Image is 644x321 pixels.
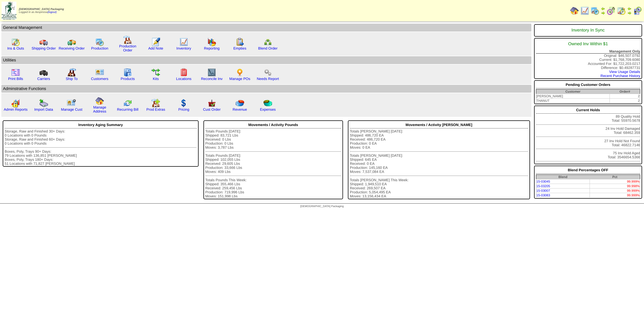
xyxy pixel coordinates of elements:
[610,99,640,103] td: 2
[536,184,550,188] a: 15-03205
[207,99,216,107] img: cust_order.png
[590,184,640,189] td: 99.998%
[207,38,216,46] img: graph.gif
[151,68,160,77] img: workflow.gif
[5,129,197,166] div: Storage, Raw and Finished 30+ Days: 0 Locations with 0 Pounds Storage, Raw and Finished 60+ Days:...
[39,68,48,77] img: truck3.gif
[178,107,189,111] a: Pricing
[1,56,531,64] td: Utilities
[39,38,48,46] img: truck.gif
[179,68,188,77] img: locations.gif
[67,99,77,107] img: managecust.png
[260,107,276,111] a: Expenses
[536,94,610,99] td: [PERSON_NAME]
[609,70,640,74] a: View Usage Details
[536,167,640,174] div: Blend Percentages OFF
[601,6,605,11] img: arrowleft.gif
[207,68,216,77] img: line_graph2.gif
[19,8,64,11] span: [DEMOGRAPHIC_DATA] Packaging
[233,107,247,111] a: Revenue
[536,175,590,179] th: Blend
[350,121,528,128] div: Movements / Activity [PERSON_NAME]
[627,11,632,15] img: arrowright.gif
[258,46,278,50] a: Blend Order
[536,193,550,197] a: 15-03083
[610,89,640,94] th: Order#
[601,11,605,15] img: arrowright.gif
[1,24,531,32] td: General Management
[11,99,20,107] img: graph2.png
[590,193,640,198] td: 99.999%
[536,180,550,183] a: 15-03045
[610,94,640,99] td: 2
[8,77,23,81] a: Print Bills
[536,99,610,103] td: THANUT
[119,44,136,52] a: Production Order
[617,6,626,15] img: calendarinout.gif
[580,6,589,15] img: line_graph.gif
[179,99,188,107] img: dollar.gif
[264,38,272,46] img: network.png
[534,106,642,164] div: 89 Quality Hold Total: 55970.5678 24 Inv Hold Damaged Total: 68462.359 27 Inv Hold Not Found Tota...
[300,205,344,208] span: [DEMOGRAPHIC_DATA] Packaging
[205,129,341,198] div: Totals Pounds [DATE]: Shipped: 83,721 Lbs Received: 0 Lbs Production: 0 Lbs Moves: 3,787 Lbs Tota...
[633,6,642,15] img: calendarcustomer.gif
[176,46,191,50] a: Inventory
[236,99,244,107] img: pie_chart.png
[233,46,246,50] a: Empties
[95,38,104,46] img: calendarprod.gif
[146,107,165,111] a: Prod Extras
[204,46,220,50] a: Reporting
[117,107,138,111] a: Recurring Bill
[570,6,579,15] img: home.gif
[61,107,82,111] a: Manage Cust
[67,38,76,46] img: truck2.gif
[11,38,20,46] img: calendarinout.gif
[590,175,640,179] th: Pct
[91,77,108,81] a: Customers
[7,46,24,50] a: Ins & Outs
[11,68,20,77] img: invoice2.gif
[148,46,163,50] a: Add Note
[93,105,106,113] a: Manage Address
[257,77,279,81] a: Needs Report
[123,99,132,107] img: reconcile.gif
[121,77,135,81] a: Products
[19,8,64,14] span: Logged in as Aespinosa
[179,38,188,46] img: line_graph.gif
[536,189,550,193] a: 15-03007
[37,77,50,81] a: Carriers
[201,77,223,81] a: Reconcile Inv
[66,77,78,81] a: Ship To
[264,68,272,77] img: workflow.png
[590,189,640,193] td: 99.999%
[264,99,272,107] img: pie_chart2.png
[536,107,640,114] div: Current Holds
[67,68,76,77] img: factory2.gif
[153,77,159,81] a: Kits
[59,46,85,50] a: Receiving Order
[236,68,244,77] img: po.png
[203,107,220,111] a: Cust Order
[536,39,640,49] div: Owned Inv Within $1
[350,129,528,198] div: Totals [PERSON_NAME] [DATE]: Shipped: 486,720 EA Received: 486,720 EA Production: 0 EA Moves: 0 E...
[4,107,27,111] a: Admin Reports
[229,77,250,81] a: Manage POs
[95,97,104,105] img: home.gif
[176,77,191,81] a: Locations
[536,49,640,54] div: Management Only
[536,89,610,94] th: Customer
[205,121,341,128] div: Movements / Activity Pounds
[536,81,640,88] div: Pending Customer Orders
[534,38,642,79] div: Original: $46,507.0792 Current: $1,768,709.6080 Accounted For: $1,722,203.0217 Difference: $0.492...
[590,179,640,184] td: 99.999%
[627,6,632,11] img: arrowleft.gif
[607,6,615,15] img: calendarblend.gif
[591,6,599,15] img: calendarprod.gif
[47,11,57,14] a: (logout)
[151,99,160,107] img: prodextras.gif
[39,99,48,107] img: import.gif
[601,74,640,78] a: Recent Purchase History
[91,46,108,50] a: Production
[95,68,104,77] img: customers.gif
